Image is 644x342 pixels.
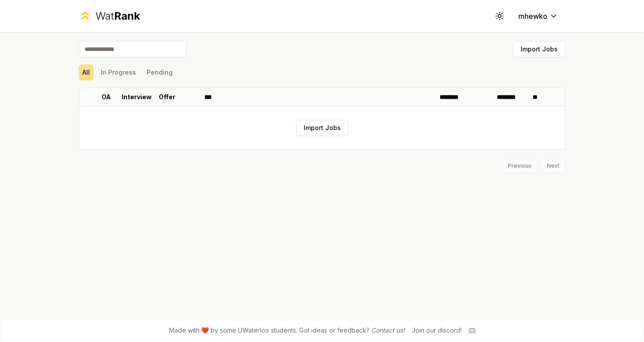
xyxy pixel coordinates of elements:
[159,93,175,101] p: Offer
[122,93,152,101] p: Interview
[169,326,405,335] span: Made with ❤️ by some UWaterloo students. Got ideas or feedback?
[95,9,140,23] div: Wat
[371,326,405,334] a: Contact us!
[79,64,93,80] button: All
[511,8,565,24] button: mhewko
[114,9,140,22] span: Rank
[79,9,140,23] a: WatRank
[513,41,565,57] button: Import Jobs
[296,120,348,136] button: Import Jobs
[518,11,547,21] span: mhewko
[412,326,462,335] div: Join our discord!
[97,64,140,80] button: In Progress
[102,93,111,101] p: OA
[143,64,176,80] button: Pending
